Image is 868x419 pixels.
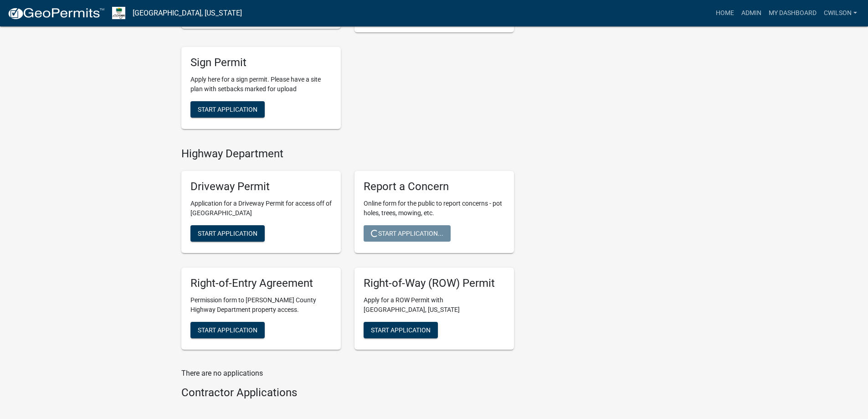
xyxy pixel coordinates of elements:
[190,295,332,315] p: Permission form to [PERSON_NAME] County Highway Department property access.
[112,7,125,19] img: Morgan County, Indiana
[190,180,332,193] h5: Driveway Permit
[765,5,820,22] a: My Dashboard
[364,295,505,315] p: Apply for a ROW Permit with [GEOGRAPHIC_DATA], [US_STATE]
[190,56,332,69] h5: Sign Permit
[190,277,332,290] h5: Right-of-Entry Agreement
[198,105,257,113] span: Start Application
[364,322,438,338] button: Start Application
[181,386,514,403] wm-workflow-list-section: Contractor Applications
[198,230,257,237] span: Start Application
[190,75,332,94] p: Apply here for a sign permit. Please have a site plan with setbacks marked for upload
[712,5,738,22] a: Home
[181,368,514,379] p: There are no applications
[364,277,505,290] h5: Right-of-Way (ROW) Permit
[371,230,443,237] span: Start Application...
[181,386,514,399] h4: Contractor Applications
[364,225,451,242] button: Start Application...
[181,147,514,160] h4: Highway Department
[190,101,265,118] button: Start Application
[820,5,861,22] a: cwilson
[738,5,765,22] a: Admin
[133,5,242,21] a: [GEOGRAPHIC_DATA], [US_STATE]
[371,326,431,334] span: Start Application
[190,225,265,242] button: Start Application
[364,199,505,218] p: Online form for the public to report concerns - pot holes, trees, mowing, etc.
[198,326,257,334] span: Start Application
[364,180,505,193] h5: Report a Concern
[190,322,265,338] button: Start Application
[190,199,332,218] p: Application for a Driveway Permit for access off of [GEOGRAPHIC_DATA]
